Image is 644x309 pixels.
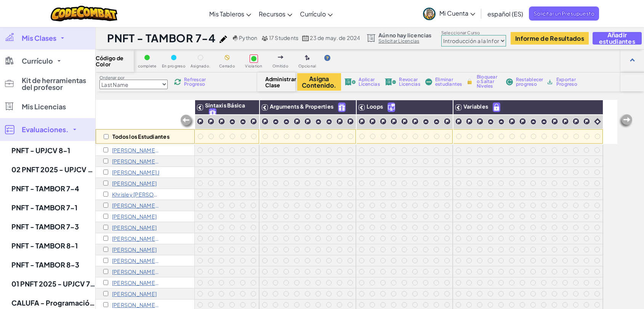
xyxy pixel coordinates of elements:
span: Bloquear o Saltar Niveles [477,75,499,88]
a: CodeCombat logo [51,6,117,21]
span: Python [239,34,257,41]
p: Marlon Sequeira s [112,269,160,275]
img: IconLicenseApply.svg [344,78,356,85]
span: Administrar Clase [265,76,288,88]
p: Abigail Alfaro S [112,280,160,286]
img: IconPracticeLevel.svg [315,118,322,125]
img: IconPracticeLevel.svg [487,118,494,125]
img: IconChallengeLevel.svg [250,118,257,125]
img: IconChallengeLevel.svg [358,118,365,125]
button: Añadir estudiantes [593,32,642,45]
span: español (ES) [487,10,523,18]
span: Variables [463,103,488,110]
button: Asigna Contenido. [297,73,341,91]
p: Alondra Soloano A [112,147,160,153]
img: IconChallengeLevel.svg [519,118,526,125]
span: Código de Color [96,55,134,67]
span: Mis Licencias [22,103,66,110]
img: IconPracticeLevel.svg [240,118,246,125]
img: IconChallengeLevel.svg [336,118,343,125]
span: Solicitar un Presupuesto [529,6,599,21]
img: IconPaidLevel.svg [493,103,500,112]
img: IconChallengeLevel.svg [466,118,473,125]
span: Omitido [272,64,288,68]
p: Sara Mora S [112,291,157,297]
label: Seleccionar Curso [441,30,506,36]
a: Mis Tableros [205,3,255,24]
img: IconPracticeLevel.svg [541,118,547,125]
p: Sebstián Bustos S [112,302,160,308]
a: Recursos [255,3,296,24]
span: Currículo [22,58,53,64]
img: IconOptionalLevel.svg [305,55,310,61]
label: Ordenar por [99,75,168,81]
img: python.png [233,35,239,41]
img: IconPracticeLevel.svg [423,118,429,125]
p: Khrisley Sanabria K [112,191,160,197]
img: calendar.svg [302,35,309,41]
p: Keisy Romero o [112,235,160,242]
span: Exportar Progreso [556,77,580,86]
img: Arrow_Left_Inactive.png [618,114,633,129]
img: IconChallengeLevel.svg [207,118,215,125]
span: Añadir estudiantes [599,32,635,45]
img: IconRemoveStudents.svg [425,78,432,85]
span: Asignado. [191,64,210,68]
span: Loops [367,103,383,110]
p: Alison Cortes M [112,213,157,219]
img: IconChallengeLevel.svg [583,118,590,125]
img: IconArchive.svg [546,78,553,85]
span: Mis Tableros [209,10,244,18]
span: Currículo [300,10,326,18]
img: IconHint.svg [324,55,330,61]
img: IconChallengeLevel.svg [218,118,225,125]
img: IconChallengeLevel.svg [508,118,516,125]
img: IconChallengeLevel.svg [412,118,419,125]
p: Jimena Dobles J [112,169,159,175]
span: Eliminar estudiantes [435,77,462,86]
span: Cerrado [219,64,235,68]
span: Kit de herramientas del profesor [22,77,90,91]
button: Informe de Resultados [511,32,589,45]
img: iconPencil.svg [219,35,227,43]
img: IconLock.svg [466,78,474,85]
a: Solicitar Licencias [378,38,432,44]
img: MultipleUsers.png [261,35,268,41]
p: Eipriel Murillo E [112,158,160,164]
img: IconLicenseRevoke.svg [385,78,396,85]
img: IconIntro.svg [594,118,601,125]
a: Currículo [296,3,336,24]
img: IconChallengeLevel.svg [293,118,301,125]
img: IconChallengeLevel.svg [304,118,311,125]
img: IconChallengeLevel.svg [401,118,408,125]
img: IconPracticeLevel.svg [229,118,235,125]
p: Pablo Oses P [112,247,157,253]
img: IconPracticeLevel.svg [530,118,537,125]
p: Jose Calero J [112,180,157,186]
h1: PNFT - TAMBOR 7-4 [107,31,216,45]
p: Mateo Marin M [112,224,157,231]
img: IconReload.svg [174,78,181,85]
img: IconPracticeLevel.svg [433,118,440,125]
img: IconChallengeLevel.svg [476,118,484,125]
span: Mi Cuenta [439,9,475,17]
img: IconSkippedLevel.svg [278,56,284,59]
img: IconPracticeLevel.svg [498,118,505,125]
img: IconChallengeLevel.svg [380,118,387,125]
span: Refrescar Progreso [184,77,208,86]
span: En progreso [162,64,186,68]
img: IconReset.svg [506,78,513,85]
img: IconChallengeLevel.svg [562,118,569,125]
span: Mis Clases [22,35,56,42]
img: IconChallengeLevel.svg [261,118,269,125]
p: Luis Castro01 L [112,202,160,208]
img: IconChallengeLevel.svg [444,118,451,125]
p: Randy Garro R [112,258,160,264]
img: Arrow_Left_Inactive.png [179,114,195,129]
img: IconPracticeLevel.svg [326,118,332,125]
img: IconPracticeLevel.svg [283,118,290,125]
p: Todos los Estudiantes [112,133,170,139]
img: IconChallengeLevel.svg [390,118,397,125]
span: Evaluaciones. [22,126,69,133]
